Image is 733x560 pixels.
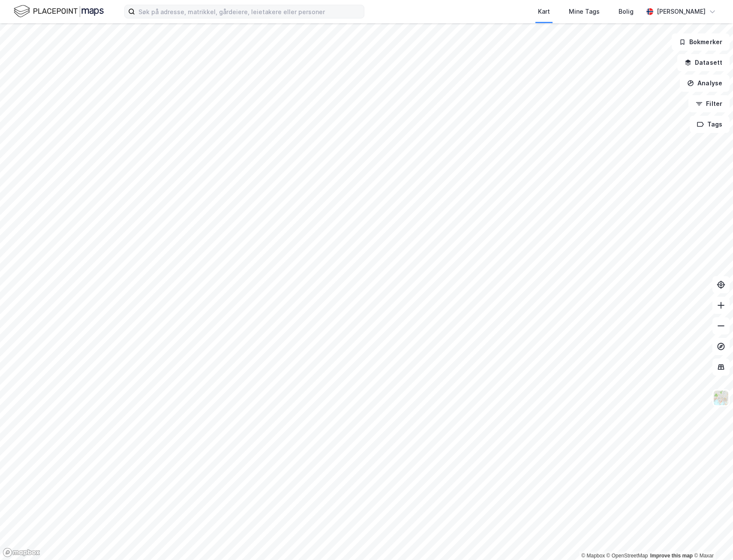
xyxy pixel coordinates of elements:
[690,519,733,560] iframe: Chat Widget
[14,4,104,19] img: logo.f888ab2527a4732fd821a326f86c7f29.svg
[135,5,364,18] input: Søk på adresse, matrikkel, gårdeiere, leietakere eller personer
[677,54,730,71] button: Datasett
[619,6,634,17] div: Bolig
[672,33,730,51] button: Bokmerker
[650,553,693,559] a: Improve this map
[690,116,730,133] button: Tags
[607,553,648,559] a: OpenStreetMap
[713,390,729,406] img: Z
[680,75,730,92] button: Analyse
[538,6,550,17] div: Kart
[657,6,706,17] div: [PERSON_NAME]
[688,95,730,112] button: Filter
[3,548,40,557] a: Mapbox homepage
[569,6,600,17] div: Mine Tags
[581,553,605,559] a: Mapbox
